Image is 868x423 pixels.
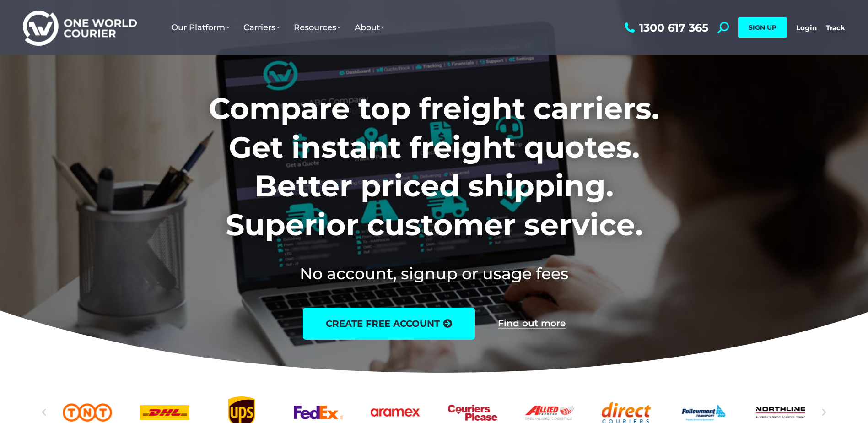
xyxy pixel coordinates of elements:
img: One World Courier [23,9,137,46]
a: Track [826,23,845,32]
h2: No account, signup or usage fees [148,262,720,285]
a: create free account [303,308,475,340]
a: About [348,13,391,42]
a: Carriers [237,13,287,42]
a: SIGN UP [738,17,787,38]
span: SIGN UP [749,23,776,32]
a: Find out more [498,319,566,329]
a: Resources [287,13,348,42]
span: Resources [294,22,341,33]
span: Carriers [243,22,280,33]
span: About [355,22,384,33]
h1: Compare top freight carriers. Get instant freight quotes. Better priced shipping. Superior custom... [148,89,720,244]
span: Our Platform [171,22,230,33]
a: Our Platform [164,13,237,42]
a: Login [796,23,817,32]
a: 1300 617 365 [622,22,708,33]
